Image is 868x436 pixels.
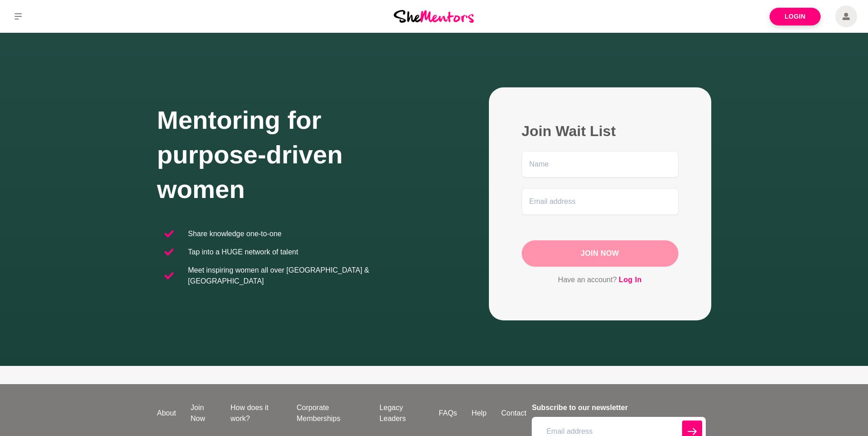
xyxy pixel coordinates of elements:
[157,103,434,207] h1: Mentoring for purpose-driven women
[289,402,372,424] a: Corporate Memberships
[522,151,678,177] input: Name
[431,408,464,419] a: FAQs
[223,402,289,424] a: How does it work?
[464,408,494,419] a: Help
[522,274,678,286] p: Have an account?
[619,274,642,286] a: Log In
[183,402,223,424] a: Join Now
[770,8,821,25] a: Login
[372,402,431,424] a: Legacy Leaders
[150,408,184,419] a: About
[188,228,282,239] p: Share knowledge one-to-one
[188,265,427,287] p: Meet inspiring women all over [GEOGRAPHIC_DATA] & [GEOGRAPHIC_DATA]
[188,247,298,258] p: Tap into a HUGE network of talent
[522,122,678,140] h2: Join Wait List
[394,10,474,22] img: She Mentors Logo
[522,188,678,215] input: Email address
[532,402,705,413] h4: Subscribe to our newsletter
[494,408,534,419] a: Contact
